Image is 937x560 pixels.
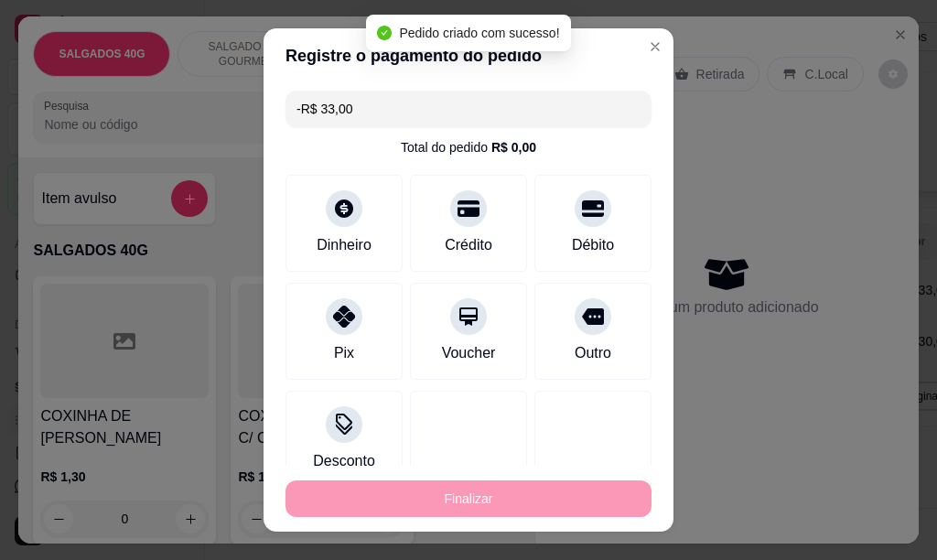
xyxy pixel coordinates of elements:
[401,138,536,156] div: Total do pedido
[641,32,670,61] button: Close
[442,342,496,364] div: Voucher
[575,342,611,364] div: Outro
[313,450,375,472] div: Desconto
[317,234,372,256] div: Dinheiro
[334,342,354,364] div: Pix
[445,234,492,256] div: Crédito
[296,91,641,127] input: Ex.: hambúrguer de cordeiro
[399,26,559,40] span: Pedido criado com sucesso!
[491,138,536,156] div: R$ 0,00
[264,28,673,83] header: Registre o pagamento do pedido
[572,234,614,256] div: Débito
[377,26,392,40] span: check-circle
